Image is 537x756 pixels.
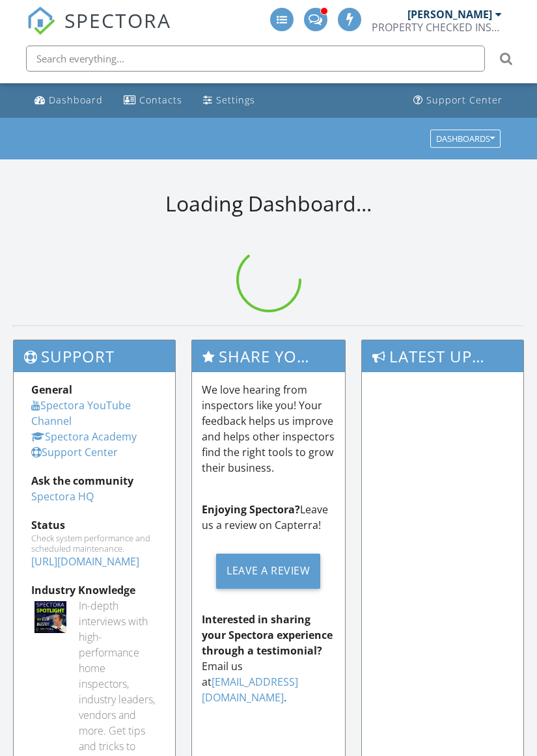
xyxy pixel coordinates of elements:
p: Email us at . [202,612,336,705]
a: Support Center [408,88,508,113]
a: [URL][DOMAIN_NAME] [31,554,139,569]
button: Dashboards [430,129,501,148]
a: [EMAIL_ADDRESS][DOMAIN_NAME] [202,675,298,705]
div: Leave a Review [216,554,320,589]
span: SPECTORA [64,7,171,34]
div: Support Center [426,94,503,106]
a: Leave a Review [202,543,336,599]
div: [PERSON_NAME] [407,8,492,21]
a: Spectora Academy [31,429,137,444]
div: Contacts [139,94,182,106]
p: Leave us a review on Capterra! [202,502,336,533]
strong: General [31,383,72,397]
strong: Enjoying Spectora? [202,502,300,517]
div: Dashboard [49,94,103,106]
input: Search everything... [26,46,485,72]
a: Settings [198,88,260,113]
img: Spectoraspolightmain [34,601,66,633]
h3: Share Your Spectora Experience [192,340,346,372]
div: Check system performance and scheduled maintenance. [31,533,158,554]
h3: Latest Updates [362,340,523,372]
strong: Interested in sharing your Spectora experience through a testimonial? [202,612,333,658]
div: Status [31,517,158,533]
a: Contacts [118,88,187,113]
div: Dashboards [436,134,495,143]
p: We love hearing from inspectors like you! Your feedback helps us improve and helps other inspecto... [202,382,336,476]
a: SPECTORA [27,18,171,45]
a: Support Center [31,445,118,459]
div: Industry Knowledge [31,582,158,598]
a: Dashboard [29,88,108,113]
div: PROPERTY CHECKED INSPECTIONS [372,21,502,34]
div: Settings [216,94,255,106]
h3: Support [14,340,175,372]
img: The Best Home Inspection Software - Spectora [27,7,55,35]
a: Spectora YouTube Channel [31,398,131,428]
a: Spectora HQ [31,489,94,504]
div: Ask the community [31,473,158,489]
